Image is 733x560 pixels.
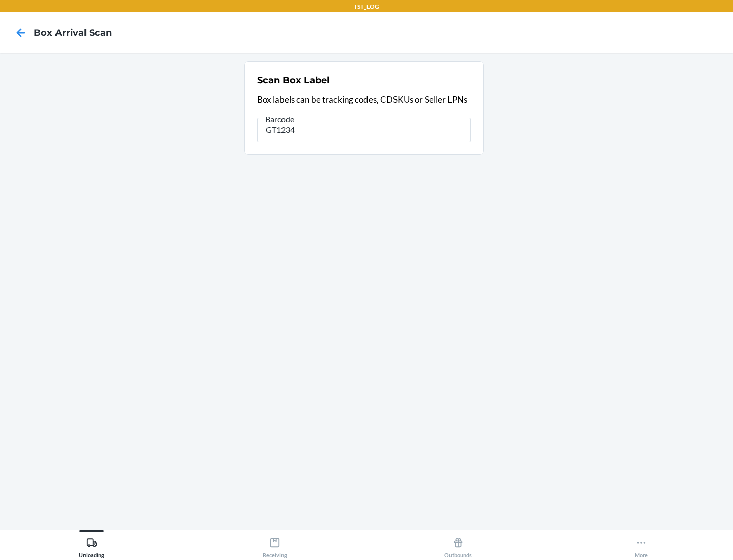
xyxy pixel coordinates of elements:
[183,530,366,558] button: Receiving
[79,533,104,558] div: Unloading
[257,118,471,142] input: Barcode
[264,114,296,124] span: Barcode
[635,533,648,558] div: More
[550,530,733,558] button: More
[34,26,112,39] h4: Box Arrival Scan
[354,2,379,11] p: TST_LOG
[263,533,287,558] div: Receiving
[444,533,472,558] div: Outbounds
[257,93,471,106] p: Box labels can be tracking codes, CDSKUs or Seller LPNs
[366,530,550,558] button: Outbounds
[257,74,329,87] h2: Scan Box Label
